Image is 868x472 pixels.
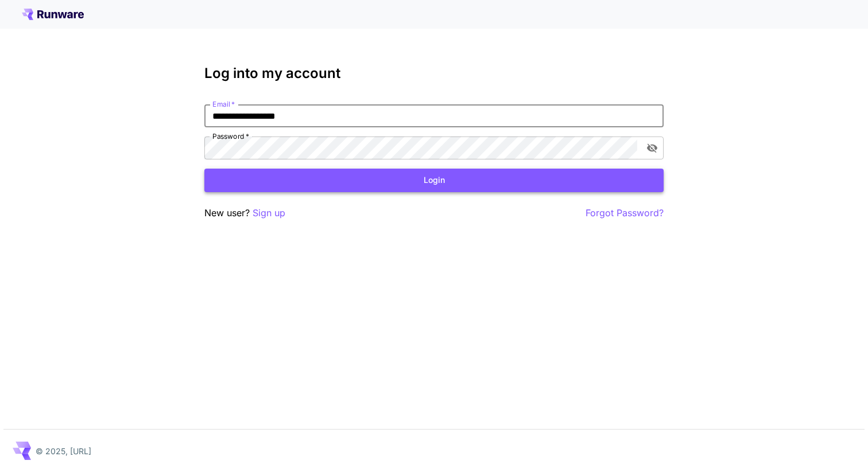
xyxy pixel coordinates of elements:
label: Password [212,131,249,141]
button: Forgot Password? [586,206,664,220]
button: toggle password visibility [642,138,662,158]
label: Email [212,99,235,109]
p: © 2025, [URL] [36,445,91,457]
button: Login [204,169,664,192]
h3: Log into my account [204,65,664,81]
p: New user? [204,206,285,220]
button: Sign up [253,206,285,220]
